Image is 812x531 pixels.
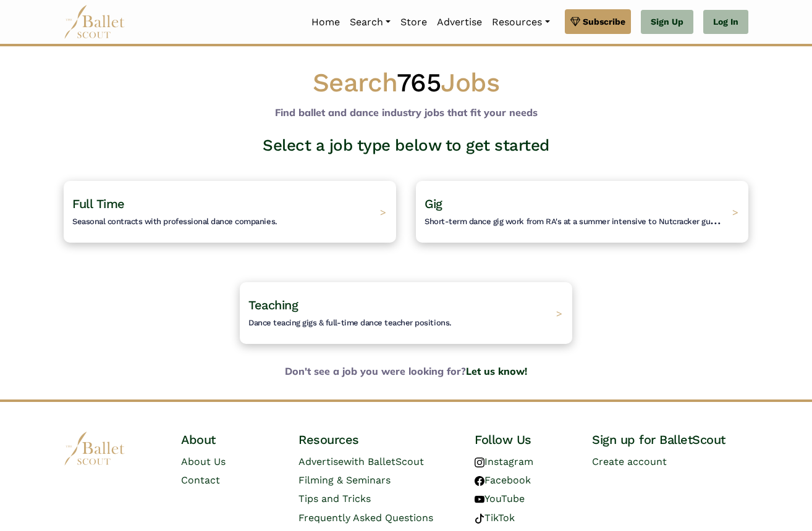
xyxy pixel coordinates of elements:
span: with BalletScout [344,456,424,467]
span: Short-term dance gig work from RA's at a summer intensive to Nutcracker guestings. [425,212,740,227]
a: Full TimeSeasonal contracts with professional dance companies. > [64,181,396,243]
h4: Follow Us [475,432,572,448]
a: Log In [703,10,748,35]
img: gem.svg [570,15,580,28]
h3: Select a job type below to get started [54,135,758,156]
a: Create account [592,456,667,467]
b: Find ballet and dance industry jobs that fit your needs [275,106,538,119]
a: Let us know! [466,365,527,377]
img: logo [64,432,125,466]
a: Advertise [432,9,487,35]
a: Resources [487,9,554,35]
a: Store [395,9,432,35]
span: Teaching [248,298,298,312]
h1: Search Jobs [64,66,748,100]
a: Facebook [475,474,531,486]
a: Sign Up [641,10,693,35]
img: tiktok logo [475,514,484,524]
h4: About [181,432,279,448]
a: GigShort-term dance gig work from RA's at a summer intensive to Nutcracker guestings. > [416,181,748,243]
a: Advertisewith BalletScout [298,456,424,467]
a: Instagram [475,456,533,467]
a: Frequently Asked Questions [298,512,433,524]
a: TikTok [475,512,515,524]
img: instagram logo [475,458,484,467]
h4: Sign up for BalletScout [592,432,748,448]
a: Search [345,9,395,35]
a: Contact [181,474,220,486]
a: Home [307,9,345,35]
span: > [556,307,562,319]
span: Seasonal contracts with professional dance companies. [72,217,277,226]
span: 765 [397,67,441,98]
span: Dance teacing gigs & full-time dance teacher positions. [248,318,452,327]
img: youtube logo [475,495,484,504]
a: Filming & Seminars [298,474,391,486]
span: > [732,206,738,218]
h4: Resources [298,432,455,448]
a: TeachingDance teacing gigs & full-time dance teacher positions. > [240,282,572,344]
a: Subscribe [565,9,631,34]
a: Tips and Tricks [298,493,371,504]
span: Subscribe [583,15,625,28]
a: About Us [181,456,226,467]
span: > [380,206,386,218]
b: Don't see a job you were looking for? [54,364,758,380]
img: facebook logo [475,476,484,486]
span: Full Time [72,196,125,211]
span: Gig [425,196,442,211]
a: YouTube [475,493,525,504]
